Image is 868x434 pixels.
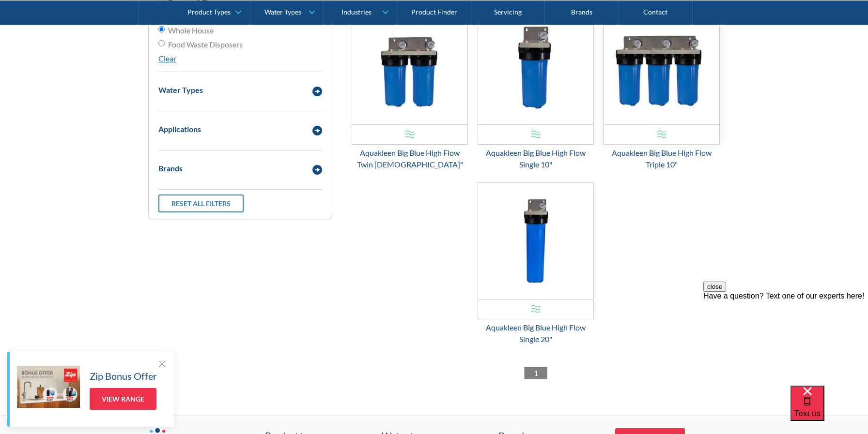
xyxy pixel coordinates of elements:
[168,25,214,36] span: Whole House
[352,147,468,170] div: Aquakleen Big Blue High Flow Twin [DEMOGRAPHIC_DATA]"
[478,8,593,124] img: Aquakleen Big Blue High Flow Single 10"
[341,8,372,16] div: Industries
[352,8,468,170] a: Aquakleen Big Blue High Flow Twin 10"Aquakleen Big Blue High Flow Twin [DEMOGRAPHIC_DATA]"
[264,8,301,16] div: Water Types
[604,8,720,170] a: Aquakleen Big Blue High Flow Triple 10"Aquakleen Big Blue High Flow Triple 10"
[90,369,157,383] h5: Zip Bonus Offer
[524,367,547,379] a: 1
[187,8,231,16] div: Product Types
[158,195,244,212] a: Reset all filters
[478,183,593,299] img: Aquakleen Big Blue High Flow Single 20"
[352,367,720,379] div: List
[158,26,165,32] input: Whole House
[478,322,594,345] div: Aquakleen Big Blue High Flow Single 20"
[90,388,156,410] a: View Range
[168,39,243,50] span: Food Waste Disposers
[478,147,594,170] div: Aquakleen Big Blue High Flow Single 10"
[158,40,165,46] input: Food Waste Disposers
[703,282,868,398] iframe: podium webchat widget prompt
[17,366,80,408] img: Zip Bonus Offer
[158,84,203,96] div: Water Types
[604,8,719,124] img: Aquakleen Big Blue High Flow Triple 10"
[478,182,594,345] a: Aquakleen Big Blue High Flow Single 20"Aquakleen Big Blue High Flow Single 20"
[158,54,176,63] a: Clear
[478,8,594,170] a: Aquakleen Big Blue High Flow Single 10"Aquakleen Big Blue High Flow Single 10"
[352,8,467,124] img: Aquakleen Big Blue High Flow Twin 10"
[158,163,183,174] div: Brands
[604,147,720,170] div: Aquakleen Big Blue High Flow Triple 10"
[158,123,201,135] div: Applications
[790,386,868,434] iframe: podium webchat widget bubble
